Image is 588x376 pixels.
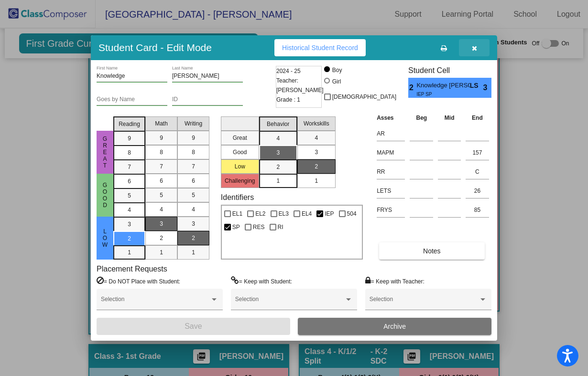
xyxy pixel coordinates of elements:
span: Knowledge [PERSON_NAME] [416,81,469,91]
th: Asses [374,113,407,123]
h3: Student Cell [408,66,491,75]
span: Historical Student Record [282,44,358,52]
span: 4 [160,205,163,214]
span: 9 [128,134,131,143]
span: 9 [192,134,195,142]
span: 3 [276,148,280,157]
input: assessment [377,184,405,198]
label: = Keep with Student: [231,276,292,286]
span: 4 [192,205,195,214]
div: Boy [332,66,342,74]
span: 1 [128,248,131,257]
span: 2 [160,234,163,242]
span: 3 [483,82,491,94]
span: [DEMOGRAPHIC_DATA] [332,91,396,103]
button: Notes [379,242,484,260]
button: Archive [298,318,491,335]
span: 4 [128,206,131,214]
span: 2 [408,82,416,94]
span: 6 [160,177,163,185]
span: Low [101,228,109,248]
span: 8 [128,148,131,157]
span: 5 [160,191,163,199]
span: 1 [315,177,318,185]
span: 7 [192,162,195,171]
h3: Student Card - Edit Mode [98,42,212,53]
input: assessment [377,126,405,141]
span: IEP SP [416,91,463,98]
span: Grade : 1 [276,95,300,104]
span: Writing [185,119,202,128]
input: assessment [377,203,405,217]
span: SP [232,221,240,233]
span: 2 [192,234,195,242]
span: 5 [128,191,131,200]
th: Beg [407,113,436,123]
input: assessment [377,146,405,160]
span: 1 [276,177,280,185]
span: Notes [423,247,441,255]
span: Reading [119,120,140,128]
span: EL3 [279,208,289,219]
span: 9 [160,134,163,142]
span: LS [470,81,483,91]
span: Workskills [304,119,329,128]
span: RES [253,221,265,233]
th: Mid [436,113,463,123]
input: assessment [377,165,405,179]
span: EL2 [255,208,265,219]
span: Math [155,119,168,128]
span: 3 [315,148,318,157]
span: EL4 [302,208,312,219]
span: 6 [128,177,131,186]
div: Girl [332,77,341,86]
span: 4 [276,134,280,143]
span: Archive [383,323,406,330]
span: 2 [315,162,318,171]
span: 4 [315,134,318,142]
button: Save [97,318,290,335]
span: 1 [192,248,195,257]
span: Behavior [267,120,289,128]
span: Teacher: [PERSON_NAME] [276,76,324,95]
span: Good [101,182,109,209]
span: 5 [192,191,195,199]
span: 1 [160,248,163,257]
th: End [463,113,491,123]
span: EL1 [232,208,242,219]
label: Placement Requests [97,264,167,273]
span: 2 [276,163,280,171]
span: RI [278,221,283,233]
span: 2024 - 25 [276,66,301,76]
span: 7 [128,163,131,171]
span: Save [185,322,202,330]
span: 3 [128,220,131,229]
span: 504 [347,208,357,219]
span: 3 [160,219,163,228]
span: 7 [160,162,163,171]
span: 3 [192,219,195,228]
button: Historical Student Record [274,39,366,56]
span: 8 [160,148,163,157]
span: 8 [192,148,195,157]
input: goes by name [97,96,167,103]
label: = Do NOT Place with Student: [97,276,180,286]
span: IEP [325,208,334,219]
span: Great [101,136,109,169]
span: 6 [192,177,195,185]
span: 2 [128,234,131,243]
label: Identifiers [221,193,254,202]
label: = Keep with Teacher: [365,276,425,286]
